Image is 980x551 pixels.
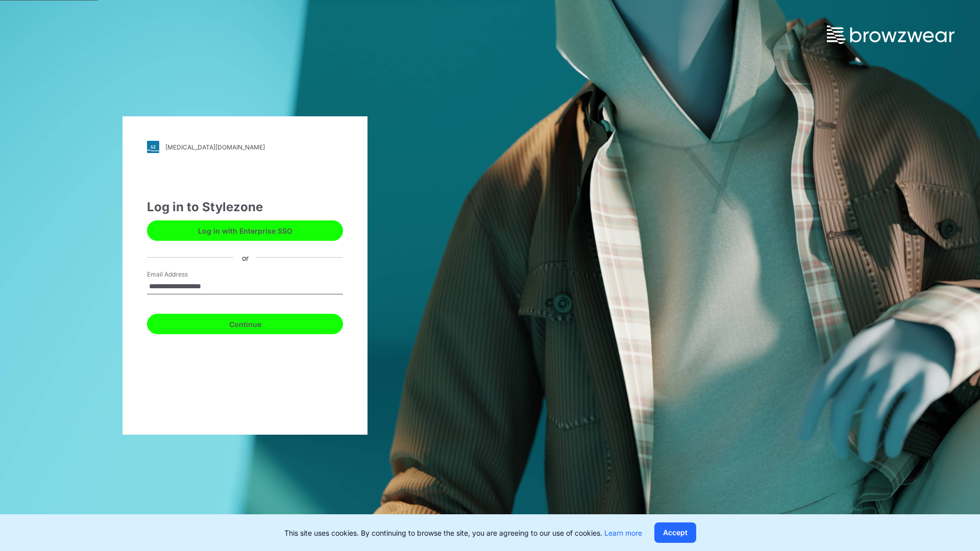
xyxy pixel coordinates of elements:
div: or [234,252,257,263]
label: Email Address [147,270,218,279]
a: [MEDICAL_DATA][DOMAIN_NAME] [147,141,343,153]
button: Accept [654,522,696,543]
p: This site uses cookies. By continuing to browse the site, you are agreeing to our use of cookies. [284,528,642,538]
img: svg+xml;base64,PHN2ZyB3aWR0aD0iMjgiIGhlaWdodD0iMjgiIHZpZXdCb3g9IjAgMCAyOCAyOCIgZmlsbD0ibm9uZSIgeG... [147,141,159,153]
img: browzwear-logo.73288ffb.svg [827,26,954,44]
button: Continue [147,314,343,334]
div: [MEDICAL_DATA][DOMAIN_NAME] [165,143,265,151]
div: Log in to Stylezone [147,198,343,216]
button: Log in with Enterprise SSO [147,220,343,241]
a: Learn more [604,529,642,537]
